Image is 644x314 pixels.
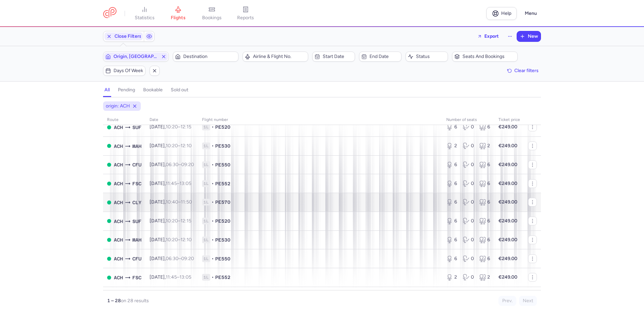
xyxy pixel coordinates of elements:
span: reports [237,15,254,21]
span: [DATE], [150,237,192,243]
span: Sud Corse, Figari, France [132,274,141,281]
span: 1L [202,255,210,262]
span: PE552 [215,274,230,281]
button: Airline & Flight No. [243,52,308,62]
a: CitizenPlane red outlined logo [103,7,117,20]
time: 09:20 [181,256,194,261]
span: [DATE], [150,274,191,280]
button: Days of week [103,66,146,76]
span: • [212,199,214,206]
time: 10:20 [166,237,178,243]
span: 1L [202,161,210,168]
span: PE520 [215,124,230,130]
span: Ioannis Kapodistrias, Corfu, Greece [132,161,141,168]
span: 1L [202,237,210,243]
a: Help [486,7,517,20]
span: Seats and bookings [462,54,515,59]
a: statistics [128,6,161,21]
div: 6 [446,124,457,130]
span: – [166,162,194,167]
div: 0 [463,237,474,243]
button: Prev. [498,296,516,306]
div: 2 [446,274,457,281]
span: • [212,218,214,224]
div: 6 [479,218,490,224]
h4: all [104,87,110,93]
span: [DATE], [150,256,194,261]
time: 12:10 [181,143,192,149]
span: bookings [202,15,222,21]
span: 1L [202,124,210,130]
span: [DATE], [150,218,191,224]
span: Airline & Flight No. [253,54,306,59]
div: 0 [463,180,474,187]
button: Start date [312,52,355,62]
div: 0 [463,124,474,130]
time: 10:40 [166,199,178,205]
span: PE570 [215,199,230,206]
strong: €249.00 [498,199,517,205]
span: on 28 results [121,298,149,304]
span: • [212,180,214,187]
strong: €249.00 [498,124,517,130]
span: Altenrhein, Altenrhein, Switzerland [114,218,123,225]
span: Start date [323,54,352,59]
span: Lamezia Terme, Lamezia Terme, Italy [132,124,141,131]
span: End date [369,54,399,59]
span: Altenrhein, Altenrhein, Switzerland [114,274,123,281]
span: PE550 [215,161,230,168]
span: – [166,181,191,186]
h4: bookable [143,87,163,93]
button: Export [473,31,503,42]
time: 12:15 [181,218,191,224]
span: 1L [202,143,210,149]
span: PE550 [215,255,230,262]
span: Altenrhein, Altenrhein, Switzerland [114,124,123,131]
span: [DATE], [150,162,194,167]
span: Altenrhein, Altenrhein, Switzerland [114,161,123,168]
time: 06:30 [166,256,179,261]
button: End date [359,52,401,62]
span: 1L [202,274,210,281]
span: Lamezia Terme, Lamezia Terme, Italy [132,218,141,225]
div: 6 [446,237,457,243]
button: Menu [521,7,541,20]
time: 09:20 [181,162,194,167]
span: Altenrhein, Altenrhein, Switzerland [114,180,123,187]
time: 11:50 [181,199,192,205]
span: – [166,237,192,243]
div: 0 [463,274,474,281]
span: Help [501,11,511,16]
strong: €249.00 [498,218,517,224]
span: PE520 [215,218,230,224]
div: 0 [463,161,474,168]
strong: 1 – 28 [107,298,121,304]
span: • [212,237,214,243]
div: 2 [479,143,490,149]
strong: €249.00 [498,162,517,167]
span: [DATE], [150,143,192,149]
span: – [166,143,192,149]
span: Destination [183,54,236,59]
button: Status [406,52,448,62]
th: Flight number [198,115,442,125]
time: 11:45 [166,181,177,186]
span: [DATE], [150,124,191,130]
strong: €249.00 [498,143,517,149]
span: Clear filters [514,68,539,73]
span: – [166,256,194,261]
time: 10:20 [166,124,178,130]
h4: pending [118,87,135,93]
div: 6 [479,161,490,168]
a: reports [229,6,262,21]
span: origin: ACH [106,103,130,109]
div: 6 [479,237,490,243]
time: 13:05 [180,274,191,280]
th: route [103,115,146,125]
span: Days of week [114,68,143,73]
time: 06:30 [166,162,179,167]
span: 1L [202,218,210,224]
span: PE552 [215,180,230,187]
span: Close Filters [115,34,141,39]
span: Ioannis Kapodistrias, Corfu, Greece [132,255,141,262]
